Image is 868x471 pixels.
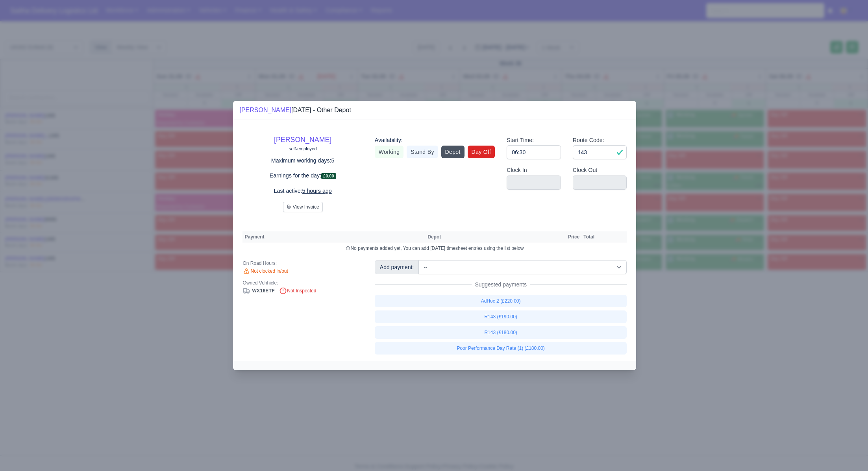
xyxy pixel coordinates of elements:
[239,107,291,113] a: [PERSON_NAME]
[507,136,534,145] label: Start Time:
[375,326,627,339] a: R143 (£180.00)
[468,146,495,158] a: Day Off
[375,295,627,307] a: AdHoc 2 (£220.00)
[242,231,426,243] th: Payment
[242,260,363,266] div: On Road Hours:
[302,188,332,194] u: 5 hours ago
[321,173,336,179] span: £0.00
[274,136,331,144] a: [PERSON_NAME]
[242,268,363,275] div: Not clocked in/out
[242,187,363,196] p: Last active:
[279,288,316,294] span: Not Inspected
[242,243,627,254] td: No payments added yet, You can add [DATE] timesheet entries using the list below
[375,260,419,274] div: Add payment:
[283,202,323,212] button: View Invoice
[441,146,465,158] a: Depot
[242,288,274,294] a: WX16ETF
[375,310,627,323] a: R143 (£190.00)
[507,166,527,175] label: Clock In
[242,156,363,165] p: Maximum working days:
[407,146,438,158] a: Stand By
[472,281,530,288] span: Suggested payments
[289,146,317,151] small: self-employed
[375,136,495,145] div: Availability:
[573,136,604,145] label: Route Code:
[242,171,363,180] p: Earnings for the day:
[331,157,335,164] u: 5
[426,231,560,243] th: Depot
[581,231,596,243] th: Total
[566,231,581,243] th: Price
[375,342,627,355] a: Poor Performance Day Rate (1) (£180.00)
[375,146,403,158] a: Working
[242,280,363,286] div: Owned Vehhicle:
[573,166,598,175] label: Clock Out
[829,433,868,471] iframe: Chat Widget
[239,105,351,115] div: [DATE] - Other Depot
